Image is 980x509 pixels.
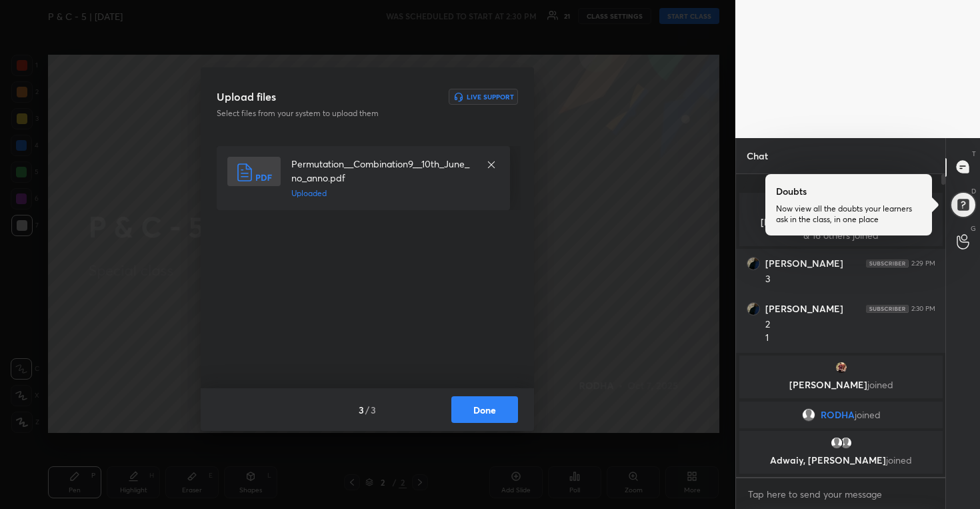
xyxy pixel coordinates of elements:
[854,410,880,420] span: joined
[747,455,935,466] p: Adwaiy, [PERSON_NAME]
[291,157,473,185] h4: Permutation__Combination9__10th_June_no_anno.pdf
[911,305,935,313] div: 2:30 PM
[765,303,843,315] h6: [PERSON_NAME]
[820,410,854,420] span: RODHA
[765,318,935,332] div: 2
[866,305,909,313] img: 4P8fHbbgJtejmAAAAAElFTkSuQmCC
[359,403,364,417] h4: 3
[839,436,852,450] img: default.png
[747,230,935,241] p: & 16 others joined
[911,260,935,268] div: 2:29 PM
[971,223,976,233] p: G
[971,186,976,196] p: D
[765,332,935,345] div: 1
[765,258,843,270] h6: [PERSON_NAME]
[866,260,909,268] img: 4P8fHbbgJtejmAAAAAElFTkSuQmCC
[451,396,518,423] button: Done
[972,149,976,159] p: T
[867,378,893,391] span: joined
[291,187,473,199] h5: Uploaded
[834,361,847,374] img: thumbnail.jpg
[736,138,779,173] p: Chat
[365,403,369,417] h4: /
[747,380,935,390] p: [PERSON_NAME]
[467,93,514,100] h6: Live Support
[736,190,946,477] div: grid
[747,258,759,270] img: thumbnail.jpg
[801,408,815,422] img: default.png
[747,217,935,227] p: [PERSON_NAME], [PERSON_NAME]
[829,436,843,450] img: default.png
[371,403,376,417] h4: 3
[747,303,759,315] img: thumbnail.jpg
[886,454,912,466] span: joined
[217,107,433,119] p: Select files from your system to upload them
[217,89,276,105] h3: Upload files
[765,273,935,286] div: 3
